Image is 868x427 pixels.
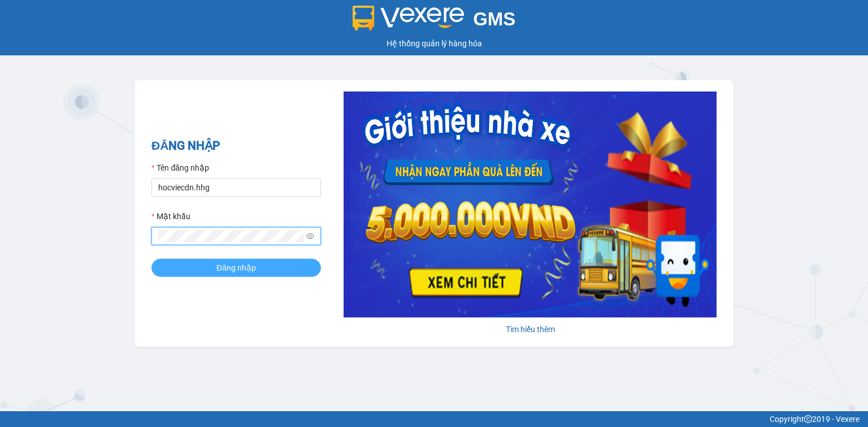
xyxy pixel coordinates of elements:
input: Tên đăng nhập [151,178,321,197]
a: GMS [353,17,516,26]
label: Tên đăng nhập [151,162,209,174]
img: logo 2 [353,6,465,30]
div: Tìm hiểu thêm [344,323,717,335]
span: copyright [804,415,812,423]
div: Hệ thống quản lý hàng hóa [3,37,865,50]
h2: ĐĂNG NHẬP [151,137,321,155]
img: banner-0 [344,91,717,317]
div: Copyright 2019 - Vexere [8,413,860,425]
span: eye [306,232,314,240]
label: Mật khẩu [151,210,190,223]
span: GMS [473,8,515,29]
span: Đăng nhập [216,262,256,274]
input: Mật khẩu [158,230,304,242]
button: Đăng nhập [151,259,321,277]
